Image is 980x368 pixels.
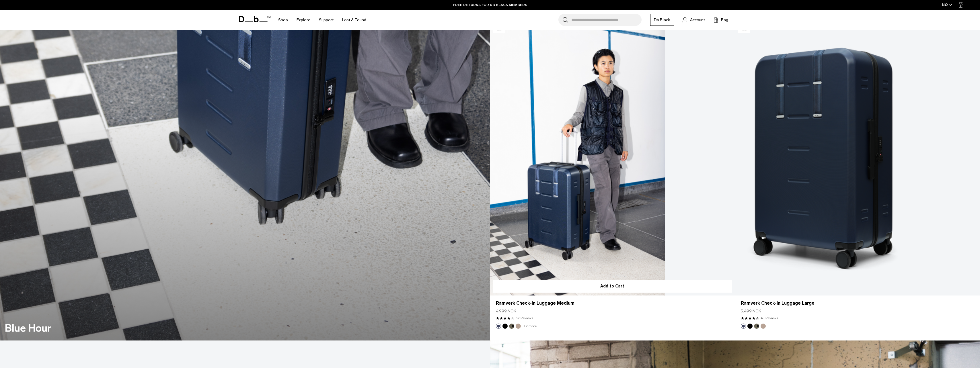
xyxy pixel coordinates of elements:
[502,324,508,329] button: Black Out
[274,10,371,30] nav: Main Navigation
[741,308,761,314] span: 5.499 NOK
[524,324,537,328] a: +2 more
[297,10,310,30] a: Explore
[761,324,766,329] button: Fogbow Beige
[5,320,51,336] h2: Blue Hour
[650,14,674,26] a: Db Black
[496,324,501,329] button: Blue Hour
[747,324,753,329] button: Black Out
[735,24,980,295] a: Ramverk Check-in Luggage Large
[683,16,705,23] a: Account
[509,324,514,329] button: Forest Green
[721,17,728,23] span: Bag
[714,16,728,23] button: Bag
[741,300,974,307] a: Ramverk Check-in Luggage Large
[496,300,729,307] a: Ramverk Check-in Luggage Medium
[453,2,527,7] a: FREE RETURNS FOR DB BLACK MEMBERS
[490,24,735,295] a: Ramverk Check-in Luggage Medium
[516,316,533,321] a: 32 reviews
[493,280,732,293] button: Add to Cart
[690,17,705,23] span: Account
[741,324,746,329] button: Blue Hour
[278,10,288,30] a: Shop
[319,10,334,30] a: Support
[342,10,366,30] a: Lost & Found
[754,324,759,329] button: Forest Green
[496,308,516,314] span: 4.999 NOK
[761,316,778,321] a: 45 reviews
[516,324,521,329] button: Fogbow Beige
